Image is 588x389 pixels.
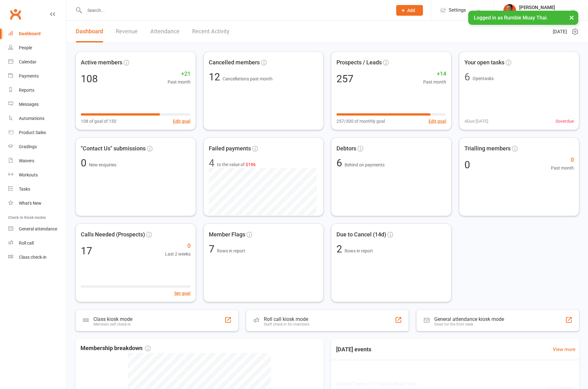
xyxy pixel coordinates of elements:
div: Product Sales [19,130,46,135]
a: Recent Activity [192,21,230,42]
div: Staff check-in for members [264,322,309,327]
span: New enquiries [89,162,116,167]
span: Cancelled members [209,58,260,67]
div: 0 [464,160,470,170]
a: Tasks [8,182,66,196]
button: Edit goal [173,118,191,125]
span: Add [407,8,415,13]
div: Waivers [19,158,34,163]
span: $196 [246,162,256,167]
a: Attendance [150,21,180,42]
img: thumb_image1722232694.png [503,4,516,17]
span: 12 [209,71,223,83]
a: Class kiosk mode [8,250,66,264]
span: 7 [209,243,217,255]
span: Cancellations past month [223,76,273,81]
div: Messages [19,102,39,107]
a: Automations [8,111,66,126]
span: Membership breakdown [80,344,151,353]
div: General attendance kiosk mode [434,316,504,322]
input: Search... [83,6,388,15]
span: Past month [551,165,574,171]
span: 0 overdue [556,118,574,125]
div: Workouts [19,172,38,177]
div: Roll call [19,240,34,246]
span: Calls Needed (Prospects) [81,230,145,239]
span: Rows in report [345,248,373,253]
span: Trialling members [464,144,511,153]
a: Workouts [8,168,66,182]
span: 2 [336,243,345,255]
div: General attendance [19,226,57,231]
div: Roll call kiosk mode [264,316,309,322]
span: 0 [165,241,191,251]
span: +14 [423,69,446,78]
span: 0 [81,157,89,169]
div: Automations [19,116,44,121]
a: Waivers [8,154,66,168]
a: Reports [8,83,66,97]
a: General attendance kiosk mode [8,222,66,236]
a: Messages [8,97,66,111]
span: Failed payments [209,144,251,153]
div: [PERSON_NAME] [519,5,555,10]
div: 6 [464,72,470,82]
a: Gradings [8,140,66,154]
h3: [DATE] events [331,344,376,355]
div: Calendar [19,59,36,64]
a: Dashboard [8,27,66,41]
div: Payments [19,73,39,78]
a: Dashboard [76,21,103,42]
span: 0 [551,155,574,165]
div: Tasks [19,186,30,192]
span: Last 2 weeks [165,251,191,257]
a: Calendar [8,55,66,69]
span: Open tasks [473,76,494,81]
button: Edit goal [429,118,446,125]
div: Dashboard [19,31,41,36]
button: Add [396,5,423,16]
div: 4 [209,158,214,168]
a: What's New [8,196,66,210]
span: 257/300 of monthly goal [336,118,385,125]
a: Revenue [116,21,138,42]
span: "Contact Us" submissions [81,144,146,153]
span: Junior/Teens (11-16yrs) Muay Thai [336,380,428,388]
span: to the value of [217,161,256,168]
div: Gradings [19,144,37,149]
span: 4 Due [DATE] [464,118,488,125]
a: Roll call [8,236,66,250]
span: Rows in report [217,248,245,253]
a: Payments [8,69,66,83]
div: Class check-in [19,255,47,260]
div: Members self check-in [93,322,132,327]
span: Member Flags [209,230,245,239]
span: +21 [168,69,191,78]
a: Product Sales [8,126,66,140]
div: Rumble Muay Thai [519,10,555,16]
span: 6 [336,157,345,169]
span: Logged in as Rumble Muay Thai. [474,15,548,21]
span: Past month [168,78,191,85]
div: 17 [81,246,92,256]
div: 257 [336,74,353,84]
button: Set goal [174,290,191,297]
span: Your open tasks [464,58,504,67]
div: People [19,45,32,50]
span: [DATE] [553,28,567,35]
span: Prospects / Leads [336,58,382,67]
div: What's New [19,201,42,206]
button: × [566,11,577,24]
div: Reports [19,88,34,93]
span: Behind on payments [345,162,385,167]
span: Settings [449,3,466,17]
a: Clubworx [8,6,23,22]
span: Due to Cancel (14d) [336,230,386,239]
span: Active members [81,58,122,67]
div: Great for the front desk [434,322,504,327]
span: Past month [423,78,446,85]
a: View more [553,346,575,353]
span: 108 of goal of 150 [81,118,116,125]
div: 108 [81,74,98,84]
span: Debtors [336,144,356,153]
